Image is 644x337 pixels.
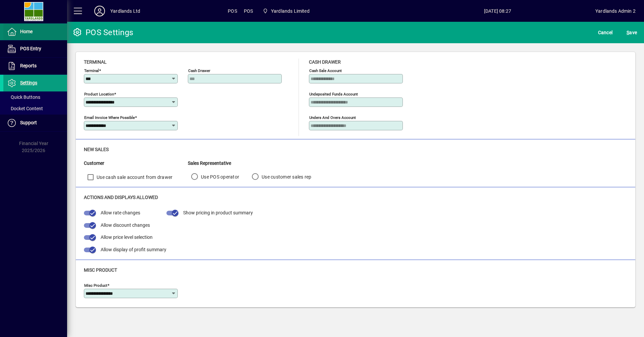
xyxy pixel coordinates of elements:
mat-label: Undeposited Funds Account [309,92,358,96]
mat-label: Terminal [84,68,99,73]
span: Support [20,120,37,125]
span: ave [627,27,637,38]
span: Docket Content [7,106,43,111]
mat-label: Email Invoice where possible [84,115,135,120]
button: Profile [89,5,110,17]
span: Actions and Displays Allowed [84,195,158,200]
button: Cancel [596,26,614,39]
mat-label: Cash Drawer [188,68,210,73]
span: Allow price level selection [101,234,153,240]
mat-label: Cash sale account [309,68,342,73]
span: Show pricing in product summary [183,210,253,215]
a: Quick Buttons [3,91,67,103]
a: Support [3,115,67,131]
a: Docket Content [3,103,67,114]
span: [DATE] 08:27 [400,6,595,16]
span: Allow display of profit summary [101,247,166,252]
a: Reports [3,58,67,74]
span: Allow rate changes [101,210,140,215]
div: Yardlands Ltd [110,6,140,16]
label: Use customer sales rep [260,174,312,180]
a: POS Entry [3,41,67,57]
span: Reports [20,63,37,68]
span: Cash Drawer [309,59,341,65]
span: Home [20,29,33,34]
span: Quick Buttons [7,94,40,100]
div: POS Settings [72,27,133,38]
mat-label: Product location [84,92,114,96]
span: New Sales [84,147,109,152]
label: Use cash sale account from drawer [95,174,172,181]
mat-label: Misc Product [84,283,107,288]
label: Use POS operator [200,174,239,180]
span: POS [228,6,237,16]
button: Save [625,26,639,39]
span: Allow discount changes [101,222,150,228]
span: S [627,30,629,35]
a: Home [3,23,67,40]
span: Settings [20,80,37,85]
div: Customer [84,160,188,167]
mat-label: Unders and Overs Account [309,115,356,120]
span: Yardlands Limited [260,5,312,17]
span: Cancel [598,27,613,38]
span: Misc Product [84,267,117,273]
span: POS [244,6,253,16]
div: Yardlands Admin 2 [595,6,636,16]
span: Terminal [84,59,107,65]
span: Yardlands Limited [271,6,310,16]
div: Sales Representative [188,160,321,167]
span: POS Entry [20,46,41,51]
